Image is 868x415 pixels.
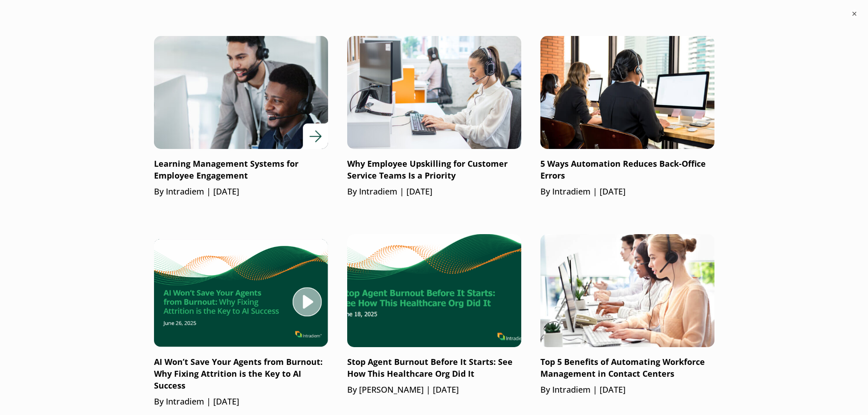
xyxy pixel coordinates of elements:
[154,396,328,408] p: By Intradiem | [DATE]
[154,186,328,198] p: By Intradiem | [DATE]
[540,234,714,396] a: Top 5 Benefits of Automating Workforce Management in Contact CentersBy Intradiem | [DATE]
[347,356,521,380] p: Stop Agent Burnout Before It Starts: See How This Healthcare Org Did It
[540,384,714,396] p: By Intradiem | [DATE]
[154,158,328,182] p: Learning Management Systems for Employee Engagement
[347,234,521,396] a: Stop Agent Burnout Before It Starts: See How This Healthcare Org Did ItBy [PERSON_NAME] | [DATE]
[154,36,328,198] a: Learning Management Systems for Employee EngagementBy Intradiem | [DATE]
[154,356,328,392] p: AI Won’t Save Your Agents from Burnout: Why Fixing Attrition is the Key to AI Success
[540,186,714,198] p: By Intradiem | [DATE]
[347,36,521,198] a: Why Employee Upskilling for Customer Service Teams Is a PriorityBy Intradiem | [DATE]
[347,186,521,198] p: By Intradiem | [DATE]
[347,384,521,396] p: By [PERSON_NAME] | [DATE]
[540,356,714,380] p: Top 5 Benefits of Automating Workforce Management in Contact Centers
[154,234,328,408] a: AI Won’t Save Your Agents from Burnout: Why Fixing Attrition is the Key to AI SuccessBy Intradiem...
[540,36,714,198] a: 5 Ways Automation Reduces Back-Office ErrorsBy Intradiem | [DATE]
[850,9,859,18] button: ×
[540,158,714,182] p: 5 Ways Automation Reduces Back-Office Errors
[347,158,521,182] p: Why Employee Upskilling for Customer Service Teams Is a Priority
